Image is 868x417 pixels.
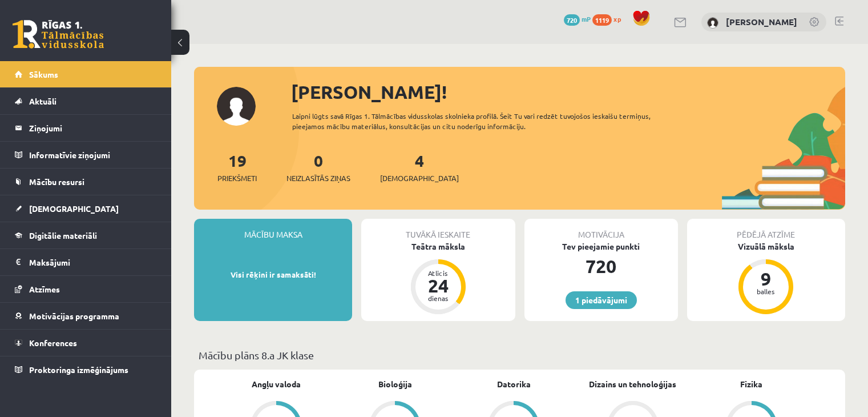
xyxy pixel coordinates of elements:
[361,219,515,240] div: Tuvākā ieskaite
[421,270,455,276] div: Atlicis
[29,69,58,79] span: Sākums
[29,230,97,240] span: Digitālie materiāli
[582,14,591,23] span: mP
[29,177,84,187] span: Mācību resursi
[524,219,678,240] div: Motivācija
[15,330,157,356] a: Konferences
[687,240,845,252] div: Vizuālā māksla
[200,269,346,280] p: Visi rēķini ir samaksāti!
[15,195,157,222] a: [DEMOGRAPHIC_DATA]
[380,173,459,184] span: [DEMOGRAPHIC_DATA]
[687,240,845,316] a: Vizuālā māksla 9 balles
[286,150,350,184] a: 0Neizlasītās ziņas
[15,249,157,275] a: Maksājumi
[15,115,157,141] a: Ziņojumi
[361,240,515,252] div: Teātra māksla
[15,88,157,114] a: Aktuāli
[378,378,412,390] a: Bioloģija
[29,284,60,294] span: Atzīmes
[291,78,845,106] div: [PERSON_NAME]!
[13,20,104,49] a: Rīgas 1. Tālmācības vidusskola
[15,276,157,302] a: Atzīmes
[589,378,676,390] a: Dizains un tehnoloģijas
[524,240,678,252] div: Tev pieejamie punkti
[740,378,762,390] a: Fizika
[564,14,591,23] a: 720 mP
[726,16,797,27] a: [PERSON_NAME]
[361,240,515,316] a: Teātra māksla Atlicis 24 dienas
[566,291,637,309] a: 1 piedāvājumi
[421,295,455,302] div: dienas
[194,219,352,240] div: Mācību maksa
[749,288,783,295] div: balles
[217,150,257,184] a: 19Priekšmeti
[564,14,580,26] span: 720
[29,249,157,275] legend: Maksājumi
[15,222,157,248] a: Digitālie materiāli
[199,347,841,363] p: Mācību plāns 8.a JK klase
[29,96,56,106] span: Aktuāli
[15,303,157,329] a: Motivācijas programma
[15,356,157,383] a: Proktoringa izmēģinājums
[613,14,621,23] span: xp
[592,14,612,26] span: 1119
[29,338,77,348] span: Konferences
[524,252,678,280] div: 720
[687,219,845,240] div: Pēdējā atzīme
[292,111,683,131] div: Laipni lūgts savā Rīgas 1. Tālmācības vidusskolas skolnieka profilā. Šeit Tu vari redzēt tuvojošo...
[592,14,627,23] a: 1119 xp
[29,364,128,375] span: Proktoringa izmēģinājums
[749,270,783,288] div: 9
[29,311,119,321] span: Motivācijas programma
[421,276,455,295] div: 24
[497,378,531,390] a: Datorika
[15,61,157,87] a: Sākums
[286,173,350,184] span: Neizlasītās ziņas
[15,169,157,195] a: Mācību resursi
[29,142,157,168] legend: Informatīvie ziņojumi
[252,378,301,390] a: Angļu valoda
[29,115,157,141] legend: Ziņojumi
[15,142,157,168] a: Informatīvie ziņojumi
[217,173,257,184] span: Priekšmeti
[707,17,718,29] img: Adriana Villa
[29,203,119,214] span: [DEMOGRAPHIC_DATA]
[380,150,459,184] a: 4[DEMOGRAPHIC_DATA]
